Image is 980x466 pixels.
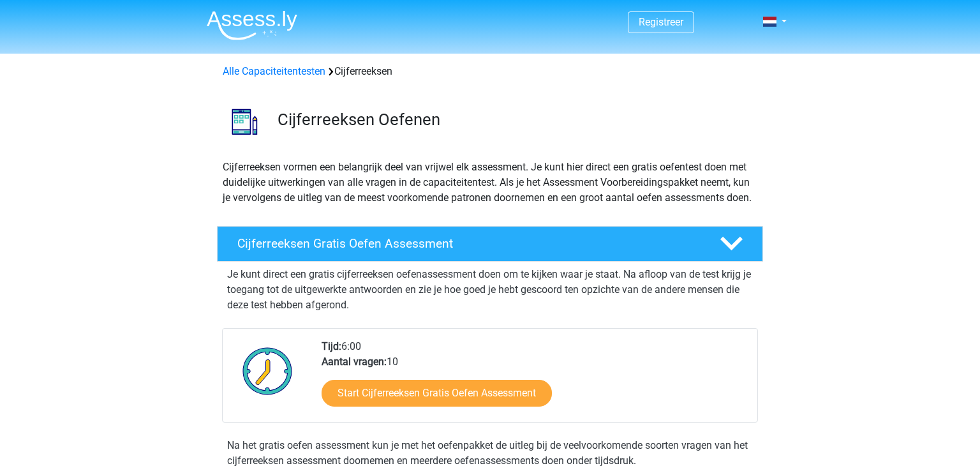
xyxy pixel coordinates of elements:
[237,236,699,251] h4: Cijferreeksen Gratis Oefen Assessment
[207,10,297,40] img: Assessly
[322,356,387,368] b: Aantal vragen:
[212,226,768,262] a: Cijferreeksen Gratis Oefen Assessment
[322,380,552,407] a: Start Cijferreeksen Gratis Oefen Assessment
[235,339,300,403] img: Klok
[639,16,683,28] a: Registreer
[223,65,325,77] a: Alle Capaciteitentesten
[223,160,757,206] p: Cijferreeksen vormen een belangrijk deel van vrijwel elk assessment. Je kunt hier direct een grat...
[227,267,753,313] p: Je kunt direct een gratis cijferreeksen oefenassessment doen om te kijken waar je staat. Na afloo...
[322,340,341,352] b: Tijd:
[312,339,757,422] div: 6:00 10
[218,94,272,149] img: cijferreeksen
[278,110,753,130] h3: Cijferreeksen Oefenen
[218,64,762,79] div: Cijferreeksen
